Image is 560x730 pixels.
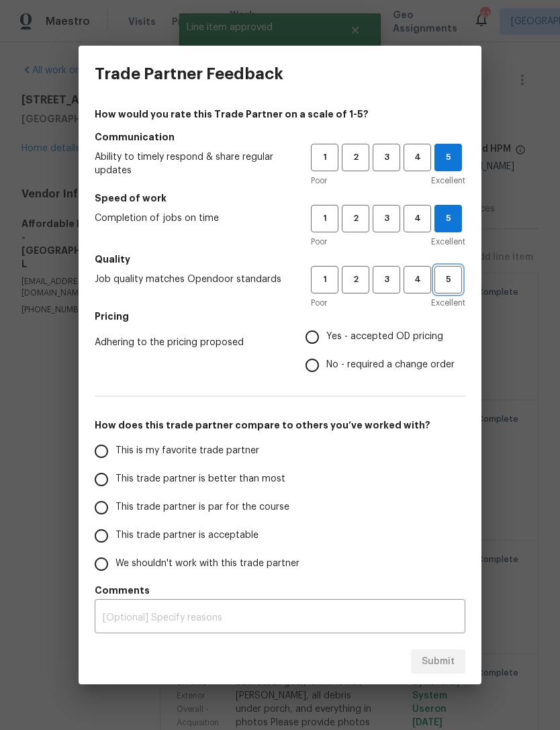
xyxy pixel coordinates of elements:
div: Pricing [306,323,465,379]
span: This trade partner is acceptable [115,529,259,543]
span: 1 [312,211,337,226]
span: 5 [436,272,461,287]
span: Poor [311,174,327,187]
button: 3 [373,266,400,293]
button: 3 [373,205,400,232]
button: 2 [342,205,369,232]
span: 1 [312,272,337,287]
span: 5 [435,211,461,226]
span: This is my favorite trade partner [115,444,259,458]
span: 3 [374,272,399,287]
span: Excellent [431,296,465,310]
h4: How would you rate this Trade Partner on a scale of 1-5? [95,107,465,121]
span: 4 [405,150,430,165]
span: We shouldn't work with this trade partner [115,557,299,571]
button: 5 [434,266,462,293]
span: 4 [405,272,430,287]
span: 4 [405,211,430,226]
button: 1 [311,266,338,293]
span: No - required a change order [326,358,455,372]
button: 1 [311,144,338,171]
span: This trade partner is better than most [115,472,285,486]
button: 1 [311,205,338,232]
span: 3 [374,211,399,226]
span: 2 [343,211,368,226]
button: 2 [342,144,369,171]
h5: Communication [95,130,465,144]
h5: Speed of work [95,191,465,205]
button: 4 [404,266,431,293]
button: 5 [434,205,462,232]
span: 1 [312,150,337,165]
button: 2 [342,266,369,293]
h5: How does this trade partner compare to others you’ve worked with? [95,418,465,432]
button: 4 [404,144,431,171]
h5: Quality [95,253,465,266]
span: Excellent [431,235,465,248]
span: 2 [343,272,368,287]
span: Adhering to the pricing proposed [95,336,284,349]
button: 4 [404,205,431,232]
span: Ability to timely respond & share regular updates [95,150,289,177]
span: Poor [311,235,327,248]
h3: Trade Partner Feedback [95,64,283,83]
span: 2 [343,150,368,165]
button: 5 [434,144,462,171]
button: 3 [373,144,400,171]
h5: Pricing [95,310,465,323]
span: 5 [435,150,461,165]
span: Poor [311,296,327,310]
span: Completion of jobs on time [95,212,289,225]
span: 3 [374,150,399,165]
span: This trade partner is par for the course [115,500,289,514]
h5: Comments [95,584,465,597]
span: Yes - accepted OD pricing [326,330,443,344]
span: Job quality matches Opendoor standards [95,273,289,286]
span: Excellent [431,174,465,187]
div: How does this trade partner compare to others you’ve worked with? [95,437,465,578]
